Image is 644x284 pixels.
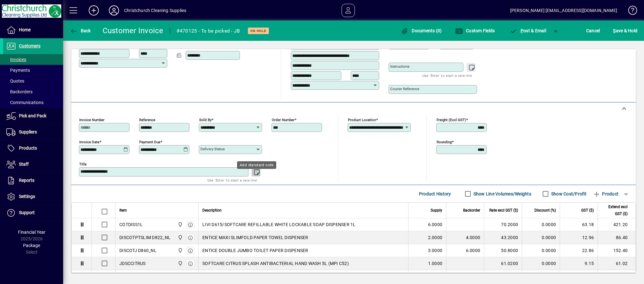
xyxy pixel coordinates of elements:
[6,68,30,73] span: Payments
[550,191,587,197] label: Show Cost/Profit
[466,234,480,241] span: 4.0000
[6,78,24,83] span: Quotes
[19,129,37,134] span: Suppliers
[23,243,40,248] span: Package
[586,26,600,36] span: Cancel
[422,72,472,79] mat-hint: Use 'Enter' to start a new line
[139,140,160,144] mat-label: Payment due
[598,244,635,257] td: 152.40
[521,28,523,33] span: P
[79,118,104,122] mat-label: Invoice number
[534,207,556,214] span: Discount (%)
[522,270,560,283] td: 0.0000
[6,89,33,94] span: Backorders
[585,25,602,36] button: Cancel
[390,64,409,69] mat-label: Instructions
[19,113,46,118] span: Pick and Pack
[237,161,276,169] div: Add standard note
[466,247,480,254] span: 6.0000
[428,260,443,267] span: 1.0000
[119,221,143,228] div: COTDISS1L
[3,124,63,140] a: Suppliers
[272,118,295,122] mat-label: Order number
[176,260,183,267] span: Christchurch Cleaning Supplies Ltd
[593,189,618,199] span: Product
[103,26,164,36] div: Customer Invoice
[202,234,308,241] span: ENTICE MAXI SLIMFOLD PAPER TOWEL DISPENSER
[560,231,598,244] td: 12.96
[419,189,451,199] span: Product History
[472,191,531,197] label: Show Line Volumes/Weights
[70,28,91,33] span: Back
[3,22,63,38] a: Home
[68,25,92,36] button: Back
[119,260,146,267] div: JDSCCITRUS
[202,221,356,228] span: LIVI D615/SOFTCARE REFILLABLE WHITE LOCKABLE SOAP DISPENSER 1L
[79,140,99,144] mat-label: Invoice date
[390,87,419,91] mat-label: Courier Reference
[598,231,635,244] td: 86.40
[202,260,349,267] span: SOFTCARE CITRUS SPLASH ANTIBACTERIAL HAND WASH 5L (MPI C52)
[560,218,598,231] td: 63.18
[3,189,63,205] a: Settings
[522,218,560,231] td: 0.0000
[19,145,37,151] span: Products
[488,247,518,254] div: 50.8000
[560,270,598,283] td: 9.69
[428,221,443,228] span: 6.0000
[119,247,157,254] div: DISCOTJ D860_NL
[3,140,63,156] a: Products
[176,221,183,228] span: Christchurch Cleaning Supplies Ltd
[3,54,63,65] a: Invoices
[522,231,560,244] td: 0.0000
[510,28,546,33] span: ost & Email
[598,270,635,283] td: 64.57
[506,25,549,36] button: Post & Email
[399,25,444,36] button: Documents (0)
[488,234,518,241] div: 43.2000
[348,118,376,122] mat-label: Product location
[119,234,170,241] div: DISCOTPTSLIM D822_NL
[611,25,639,36] button: Save & Hold
[6,57,26,62] span: Invoices
[124,5,186,15] div: Christchurch Cleaning Supplies
[207,176,257,184] mat-hint: Use 'Enter' to start a new line
[3,157,63,172] a: Staff
[522,257,560,270] td: 0.0000
[202,247,308,254] span: ENTICE DOUBLE JUMBO TOILET PAPER DISPENSER
[3,108,63,124] a: Pick and Pack
[560,257,598,270] td: 9.15
[437,140,452,144] mat-label: Rounding
[199,118,212,122] mat-label: Sold by
[176,26,240,36] div: #470125 - To be picked - JB
[250,29,266,33] span: On hold
[19,194,35,199] span: Settings
[3,86,63,97] a: Backorders
[590,188,622,200] button: Product
[428,234,443,241] span: 2.0000
[489,207,518,214] span: Rate excl GST ($)
[522,244,560,257] td: 0.0000
[19,162,29,167] span: Staff
[3,76,63,86] a: Quotes
[6,100,44,105] span: Communications
[598,257,635,270] td: 61.02
[602,203,628,217] span: Extend excl GST ($)
[3,65,63,76] a: Payments
[19,27,31,32] span: Home
[581,207,594,214] span: GST ($)
[488,260,518,267] div: 61.0200
[19,210,35,215] span: Support
[63,25,98,36] app-page-header-button: Back
[19,178,34,183] span: Reports
[84,5,104,16] button: Add
[488,221,518,228] div: 70.2000
[3,205,63,221] a: Support
[200,147,225,151] mat-label: Delivery status
[416,188,454,200] button: Product History
[202,207,222,214] span: Description
[18,230,45,235] span: Financial Year
[176,247,183,254] span: Christchurch Cleaning Supplies Ltd
[104,5,124,16] button: Profile
[3,173,63,188] a: Reports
